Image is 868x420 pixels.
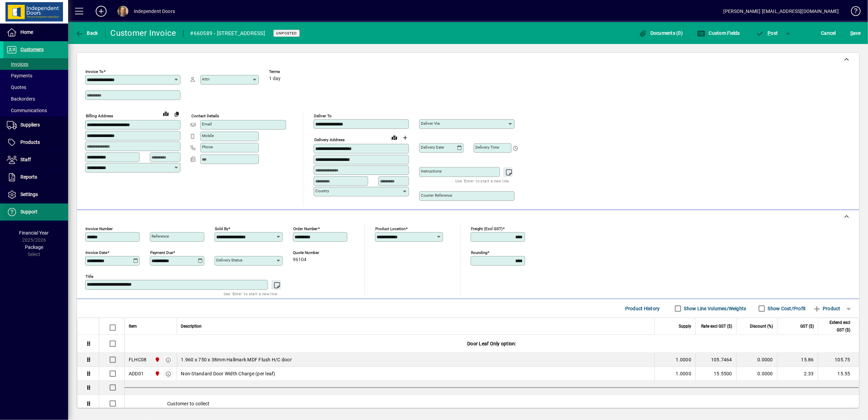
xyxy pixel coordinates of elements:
[3,117,68,134] a: Suppliers
[375,226,406,231] mat-label: Product location
[695,27,742,39] button: Custom Fields
[818,367,859,381] td: 15.55
[822,319,850,334] span: Extend excl GST ($)
[224,290,277,298] mat-hint: Use 'Enter' to start a new line
[293,251,334,255] span: Quote number
[181,356,292,363] span: 1.960 x 750 x 38mm Hallmark MDF Flush H/C door
[3,93,68,105] a: Backorders
[20,157,31,162] span: Staff
[25,244,43,250] span: Package
[736,353,777,367] td: 0.0000
[129,356,147,363] div: FLHC08
[202,145,213,149] mat-label: Phone
[777,367,818,381] td: 2.33
[849,27,863,39] button: Save
[190,28,265,39] div: #660589 - [STREET_ADDRESS]
[421,121,440,126] mat-label: Deliver via
[150,250,173,255] mat-label: Payment due
[7,108,47,113] span: Communications
[215,226,228,231] mat-label: Sold by
[171,108,182,119] button: Copy to Delivery address
[152,234,169,239] mat-label: Reference
[800,322,814,330] span: GST ($)
[813,303,840,314] span: Product
[20,209,37,214] span: Support
[7,61,28,67] span: Invoices
[7,96,35,102] span: Backorders
[850,28,861,39] span: ave
[20,47,44,52] span: Customers
[3,151,68,168] a: Staff
[129,370,144,377] div: ADD01
[700,370,732,377] div: 15.5500
[700,356,732,363] div: 105.7464
[821,28,836,39] span: Cancel
[3,24,68,41] a: Home
[125,395,859,412] div: Customer to collect
[153,370,161,377] span: Christchurch
[750,322,773,330] span: Discount (%)
[7,73,32,78] span: Payments
[20,174,37,180] span: Reports
[202,77,209,81] mat-label: Attn
[202,133,214,138] mat-label: Mobile
[850,30,853,36] span: S
[767,305,806,312] label: Show Cost/Profit
[111,28,176,39] div: Customer Invoice
[134,6,175,17] div: Independent Doors
[421,193,452,198] mat-label: Courier Reference
[68,27,106,39] app-page-header-button: Back
[701,322,732,330] span: Rate excl GST ($)
[697,30,740,36] span: Custom Fields
[818,353,859,367] td: 105.75
[181,322,202,330] span: Description
[625,303,660,314] span: Product History
[19,230,49,236] span: Financial Year
[276,31,297,35] span: Unposted
[736,367,777,381] td: 0.0000
[85,226,113,231] mat-label: Invoice number
[202,122,212,126] mat-label: Email
[315,189,329,193] mat-label: Country
[471,226,503,231] mat-label: Freight (excl GST)
[153,356,161,363] span: Christchurch
[753,27,782,39] button: Post
[85,274,93,279] mat-label: Title
[7,85,26,90] span: Quotes
[3,105,68,116] a: Communications
[389,132,400,143] a: View on map
[809,302,844,315] button: Product
[639,30,683,36] span: Documents (0)
[777,353,818,367] td: 15.86
[160,108,171,119] a: View on map
[20,139,40,145] span: Products
[846,1,859,24] a: Knowledge Base
[3,58,68,70] a: Invoices
[3,186,68,203] a: Settings
[85,250,107,255] mat-label: Invoice date
[293,257,306,262] span: 96104
[129,322,137,330] span: Item
[85,69,104,74] mat-label: Invoice To
[20,192,38,197] span: Settings
[3,204,68,221] a: Support
[3,70,68,81] a: Payments
[125,335,859,352] div: Door Leaf Only option:
[269,70,310,74] span: Terms
[637,27,685,39] button: Documents (0)
[216,258,242,262] mat-label: Delivery status
[820,27,838,39] button: Cancel
[421,169,442,174] mat-label: Instructions
[456,177,509,185] mat-hint: Use 'Enter' to start a new line
[683,305,746,312] label: Show Line Volumes/Weights
[112,5,134,17] button: Profile
[679,322,691,330] span: Supply
[471,250,487,255] mat-label: Rounding
[768,30,771,36] span: P
[20,29,33,35] span: Home
[421,145,444,150] mat-label: Delivery date
[181,370,275,377] span: Non-Standard Door Width Charge (per leaf)
[475,145,499,150] mat-label: Delivery time
[622,302,663,315] button: Product History
[75,30,98,36] span: Back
